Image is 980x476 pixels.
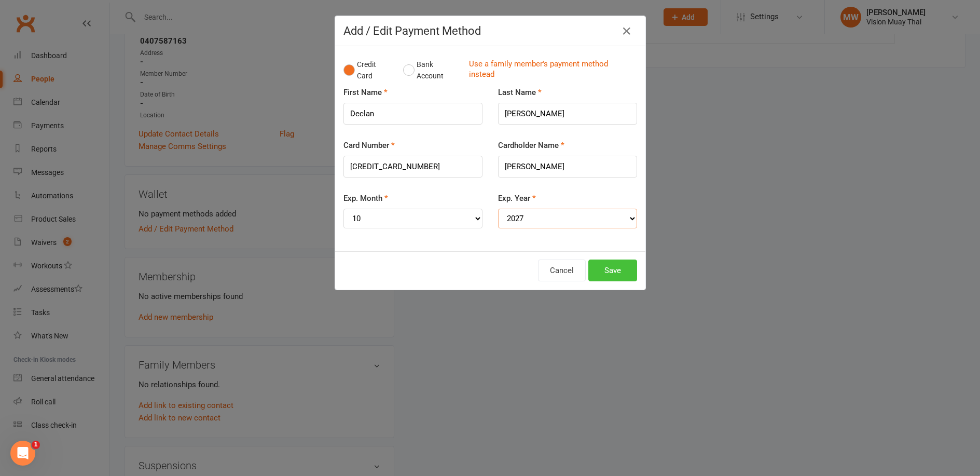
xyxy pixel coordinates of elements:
[469,59,632,82] a: Use a family member's payment method instead
[343,192,388,205] label: Exp. Month
[343,55,392,86] button: Credit Card
[618,23,635,39] button: Close
[10,441,35,466] iframe: Intercom live chat
[588,260,637,281] button: Save
[498,86,542,99] label: Last Name
[343,139,395,152] label: Card Number
[498,139,564,152] label: Cardholder Name
[343,86,388,99] label: First Name
[343,156,482,178] input: XXXX-XXXX-XXXX-XXXX
[498,192,536,205] label: Exp. Year
[32,441,40,449] span: 1
[498,156,637,178] input: Name on card
[538,260,586,281] button: Cancel
[343,24,637,37] h4: Add / Edit Payment Method
[403,55,461,86] button: Bank Account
